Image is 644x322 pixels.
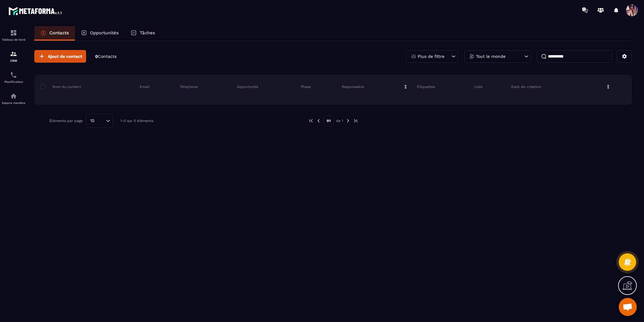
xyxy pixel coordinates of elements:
p: 1-0 sur 0 éléments [120,119,153,123]
p: Tâches [140,30,155,36]
img: next [353,118,358,123]
a: Contacts [34,26,75,41]
p: Contacts [49,30,69,36]
div: Search for option [86,114,113,128]
p: Email [140,84,150,89]
p: Téléphone [180,84,198,89]
img: formation [10,50,17,58]
p: de 1 [336,118,343,123]
p: Plus de filtre [418,54,444,58]
img: scheduler [10,71,17,79]
a: formationformationCRM [2,46,26,67]
a: automationsautomationsEspace membre [2,88,26,109]
p: Opportunités [90,30,119,36]
a: Ouvrir le chat [619,298,637,316]
img: automations [10,92,17,100]
p: 01 [323,115,334,127]
span: Contacts [98,54,117,59]
input: Search for option [97,117,104,124]
a: Opportunités [75,26,125,41]
p: Tout le monde [476,54,506,58]
p: Phase [301,84,311,89]
a: Tâches [125,26,161,41]
p: CRM [2,59,26,62]
p: Nom du contact [40,84,81,89]
p: Planificateur [2,80,26,83]
span: Ajout de contact [48,53,82,59]
p: 0 [95,54,117,59]
p: Espace membre [2,101,26,105]
p: Étiquettes [417,84,435,89]
p: Opportunité [237,84,258,89]
p: Tableau de bord [2,38,26,41]
button: Ajout de contact [34,50,86,63]
p: Liste [474,84,483,89]
img: prev [308,118,314,123]
p: Responsable [342,84,364,89]
img: logo [8,5,63,16]
a: formationformationTableau de bord [2,25,26,46]
a: schedulerschedulerPlanificateur [2,67,26,88]
p: Éléments par page [49,119,83,123]
p: Date de création [511,84,541,89]
img: formation [10,29,17,36]
span: 10 [88,117,97,124]
img: prev [316,118,321,123]
img: next [345,118,351,123]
